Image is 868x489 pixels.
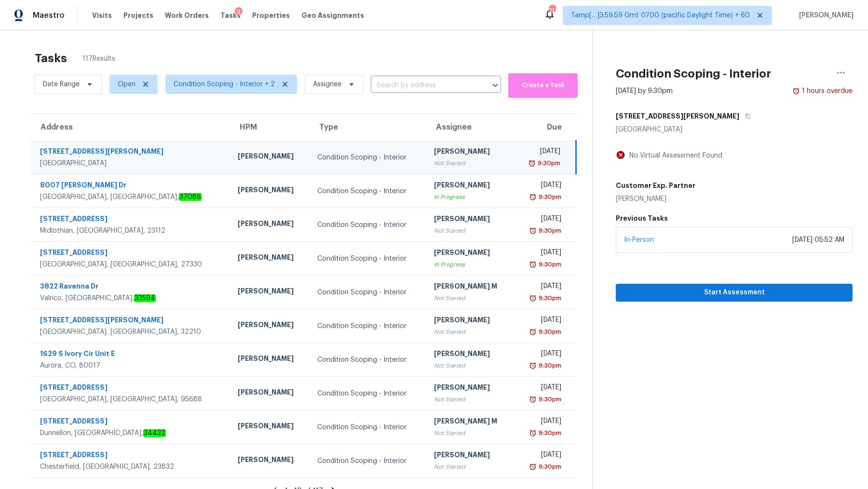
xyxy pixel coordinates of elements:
[522,180,561,192] div: [DATE]
[40,214,222,226] div: [STREET_ADDRESS]
[40,281,222,293] div: 3822 Ravenna Dr
[537,327,561,337] div: 9:30pm
[529,260,537,269] img: Overdue Alarm Icon
[33,11,65,20] span: Maestro
[434,315,506,327] div: [PERSON_NAME]
[220,12,241,19] span: Tasks
[230,114,310,141] th: HPM
[792,235,844,245] div: [DATE] 05:52 AM
[529,361,537,370] img: Overdue Alarm Icon
[537,260,561,269] div: 9:30pm
[238,387,302,399] div: [PERSON_NAME]
[514,114,576,141] th: Due
[625,151,722,160] div: No Virtual Assessment Found
[434,159,506,168] div: Not Started
[82,54,115,64] span: 117 Results
[522,146,560,159] div: [DATE]
[513,80,573,91] span: Create a Task
[40,315,222,327] div: [STREET_ADDRESS][PERSON_NAME]
[616,150,625,160] img: Artifact Not Present Icon
[317,220,419,230] div: Condition Scoping - Interior
[537,361,561,370] div: 9:30pm
[317,456,419,466] div: Condition Scoping - Interior
[528,159,536,168] img: Overdue Alarm Icon
[238,320,302,332] div: [PERSON_NAME]
[235,7,243,17] div: 9
[529,462,537,472] img: Overdue Alarm Icon
[537,293,561,303] div: 9:30pm
[40,260,222,269] div: [GEOGRAPHIC_DATA], [GEOGRAPHIC_DATA], 27330
[371,78,474,93] input: Search by address
[537,395,561,404] div: 9:30pm
[792,86,800,96] img: Overdue Alarm Icon
[40,192,222,202] div: [GEOGRAPHIC_DATA], [GEOGRAPHIC_DATA],
[40,248,222,260] div: [STREET_ADDRESS]
[40,349,222,361] div: 1629 S Ivory Cir Unit E
[434,180,506,192] div: [PERSON_NAME]
[134,294,156,302] em: 33594
[434,248,506,260] div: [PERSON_NAME]
[434,327,506,337] div: Not Started
[537,192,561,202] div: 9:30pm
[40,226,222,236] div: Midlothian, [GEOGRAPHIC_DATA], 23112
[40,462,222,472] div: Chesterfield, [GEOGRAPHIC_DATA], 23832
[40,293,222,303] div: Valrico, [GEOGRAPHIC_DATA],
[40,383,222,395] div: [STREET_ADDRESS]
[624,287,845,299] span: Start Assessment
[616,194,695,204] div: [PERSON_NAME]
[40,416,222,428] div: [STREET_ADDRESS]
[522,416,561,428] div: [DATE]
[434,416,506,428] div: [PERSON_NAME] M
[40,361,222,370] div: Aurora, CO, 80017
[238,151,302,163] div: [PERSON_NAME]
[434,395,506,404] div: Not Started
[238,185,302,197] div: [PERSON_NAME]
[529,226,537,236] img: Overdue Alarm Icon
[616,213,853,223] h5: Previous Tasks
[529,428,537,438] img: Overdue Alarm Icon
[43,79,80,89] span: Date Range
[31,114,230,141] th: Address
[529,395,537,404] img: Overdue Alarm Icon
[616,69,771,79] h2: Condition Scoping - Interior
[118,79,136,89] span: Open
[434,214,506,226] div: [PERSON_NAME]
[426,114,514,141] th: Assignee
[434,383,506,395] div: [PERSON_NAME]
[313,79,341,89] span: Assignee
[40,395,222,404] div: [GEOGRAPHIC_DATA], [GEOGRAPHIC_DATA], 95688
[179,193,202,201] em: 37086
[522,281,561,293] div: [DATE]
[143,429,166,437] em: 34432
[536,159,560,168] div: 9:30pm
[317,321,419,331] div: Condition Scoping - Interior
[537,428,561,438] div: 9:30pm
[616,181,695,190] h5: Customer Exp. Partner
[434,462,506,472] div: Not Started
[40,450,222,462] div: [STREET_ADDRESS]
[434,260,506,269] div: In Progress
[522,315,561,327] div: [DATE]
[40,146,222,159] div: [STREET_ADDRESS][PERSON_NAME]
[616,86,673,96] div: [DATE] by 9:30pm
[537,462,561,472] div: 9:30pm
[238,219,302,231] div: [PERSON_NAME]
[522,450,561,462] div: [DATE]
[616,284,853,302] button: Start Assessment
[549,6,556,15] div: 720
[434,349,506,361] div: [PERSON_NAME]
[529,293,537,303] img: Overdue Alarm Icon
[616,111,739,121] h5: [STREET_ADDRESS][PERSON_NAME]
[317,389,419,398] div: Condition Scoping - Interior
[434,281,506,293] div: [PERSON_NAME] M
[40,180,222,192] div: 8007 [PERSON_NAME] Dr
[529,192,537,202] img: Overdue Alarm Icon
[537,226,561,236] div: 9:30pm
[434,428,506,438] div: Not Started
[434,293,506,303] div: Not Started
[434,146,506,159] div: [PERSON_NAME]
[434,226,506,236] div: Not Started
[522,383,561,395] div: [DATE]
[317,288,419,297] div: Condition Scoping - Interior
[317,153,419,162] div: Condition Scoping - Interior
